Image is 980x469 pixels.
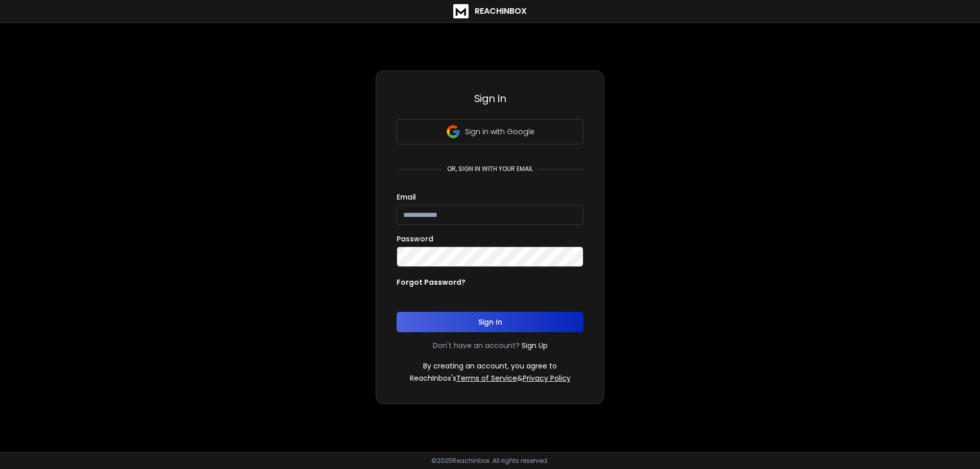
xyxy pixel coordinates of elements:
[453,4,527,18] a: ReachInbox
[431,457,549,465] p: © 2025 Reachinbox. All rights reserved.
[443,165,537,173] p: or, sign in with your email
[433,340,520,351] p: Don't have an account?
[456,373,517,383] a: Terms of Service
[423,361,557,371] p: By creating an account, you agree to
[397,277,465,287] p: Forgot Password?
[410,373,571,383] p: ReachInbox's &
[397,119,583,144] button: Sign in with Google
[465,127,534,137] p: Sign in with Google
[397,312,583,332] button: Sign In
[523,373,571,383] a: Privacy Policy
[397,235,433,242] label: Password
[453,4,469,18] img: logo
[475,5,527,17] h1: ReachInbox
[522,340,548,351] a: Sign Up
[397,193,416,201] label: Email
[397,91,583,106] h3: Sign In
